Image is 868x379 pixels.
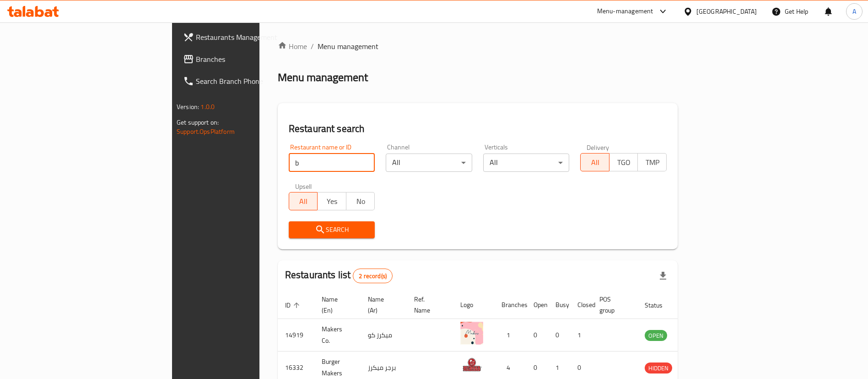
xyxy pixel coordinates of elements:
[200,101,215,113] span: 1.0.0
[289,122,667,136] h2: Restaurant search
[652,265,674,287] div: Export file
[368,294,396,316] span: Name (Ar)
[597,6,653,17] div: Menu-management
[599,294,626,316] span: POS group
[645,330,667,341] span: OPEN
[548,291,570,319] th: Busy
[196,54,310,65] span: Branches
[460,354,483,377] img: Burger Makers
[295,183,312,189] label: Upsell
[637,153,667,171] button: TMP
[460,322,483,345] img: Makers Co.
[278,41,678,52] nav: breadcrumb
[317,192,346,210] button: Yes
[453,291,494,319] th: Logo
[285,300,302,311] span: ID
[177,126,235,137] a: Support.OpsPlatform
[548,319,570,352] td: 0
[285,268,393,283] h2: Restaurants list
[176,26,317,48] a: Restaurants Management
[322,294,350,316] span: Name (En)
[361,319,407,352] td: ميكرز كو
[414,294,442,316] span: Ref. Name
[526,291,548,319] th: Open
[526,319,548,352] td: 0
[645,363,672,374] div: HIDDEN
[570,319,592,352] td: 1
[196,32,310,43] span: Restaurants Management
[289,221,375,238] button: Search
[350,195,372,208] span: No
[642,156,663,169] span: TMP
[696,6,757,16] div: [GEOGRAPHIC_DATA]
[494,319,526,352] td: 1
[645,300,674,311] span: Status
[318,41,378,52] span: Menu management
[353,269,393,283] div: Total records count
[570,291,592,319] th: Closed
[296,224,368,236] span: Search
[584,156,606,169] span: All
[177,101,199,113] span: Version:
[346,192,375,210] button: No
[609,153,638,171] button: TGO
[587,144,609,150] label: Delivery
[852,6,856,16] span: A
[278,70,368,85] h2: Menu management
[321,195,343,208] span: Yes
[293,195,314,208] span: All
[483,154,570,172] div: All
[177,116,219,128] span: Get support on:
[580,153,609,171] button: All
[289,192,318,210] button: All
[196,76,310,87] span: Search Branch Phone
[353,272,392,280] span: 2 record(s)
[176,70,317,92] a: Search Branch Phone
[645,363,672,374] span: HIDDEN
[613,156,635,169] span: TGO
[386,154,472,172] div: All
[176,48,317,70] a: Branches
[314,319,361,352] td: Makers Co.
[289,154,375,172] input: Search for restaurant name or ID..
[494,291,526,319] th: Branches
